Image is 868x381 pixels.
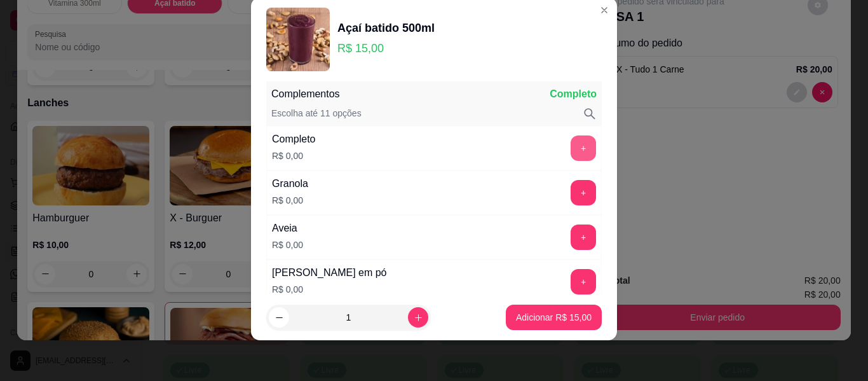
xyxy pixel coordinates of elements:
[272,265,387,281] div: [PERSON_NAME] em pó
[272,176,308,191] div: Granola
[272,283,387,296] p: R$ 0,00
[571,180,596,205] button: add
[337,39,435,57] p: R$ 15,00
[571,269,596,294] button: add
[272,194,308,207] p: R$ 0,00
[408,307,428,328] button: increase-product-quantity
[271,107,362,121] p: Escolha até 11 opções
[272,149,315,162] p: R$ 0,00
[266,8,330,71] img: product-image
[571,135,596,161] button: add
[272,221,303,236] div: Aveia
[272,239,303,251] p: R$ 0,00
[506,305,602,330] button: Adicionar R$ 15,00
[337,19,435,37] div: Açaí batido 500ml
[271,87,340,102] p: Complementos
[550,87,597,102] p: Completo
[516,311,592,324] p: Adicionar R$ 15,00
[269,307,289,328] button: decrease-product-quantity
[571,225,596,250] button: add
[272,132,315,147] div: Completo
